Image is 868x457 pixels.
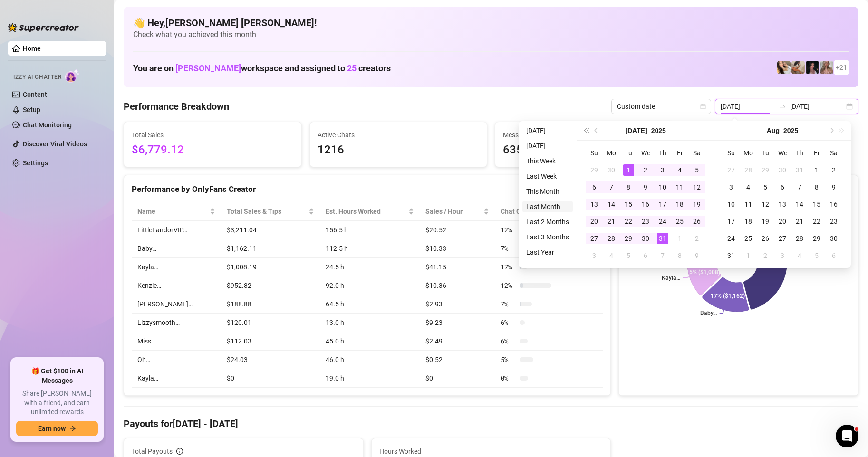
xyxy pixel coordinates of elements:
div: 14 [794,199,805,210]
div: 31 [725,250,737,261]
div: 3 [777,250,788,261]
li: This Week [522,155,573,167]
td: 2025-07-23 [637,213,654,230]
td: $3,211.04 [221,221,320,239]
div: 12 [691,181,703,193]
div: 6 [828,250,839,261]
div: 14 [606,199,617,210]
li: Last 3 Months [522,231,573,243]
td: 2025-09-01 [740,247,757,264]
div: 31 [794,164,805,176]
td: 2025-08-09 [825,179,842,196]
td: 2025-07-06 [586,179,603,196]
td: $9.23 [420,314,495,332]
div: 27 [588,233,600,244]
div: 16 [640,199,651,210]
td: 2025-07-31 [791,162,808,179]
td: 2025-07-07 [603,179,620,196]
button: Next month (PageDown) [826,121,836,140]
div: 7 [794,181,805,193]
td: 64.5 h [320,295,420,314]
td: $20.52 [420,221,495,239]
th: Sa [688,144,705,162]
div: 30 [828,233,839,244]
div: 3 [588,250,600,261]
div: 23 [640,216,651,227]
div: 19 [760,216,771,227]
td: 2025-08-03 [723,179,740,196]
div: 2 [640,164,651,176]
span: 6 % [501,317,516,328]
td: 2025-07-22 [620,213,637,230]
div: 31 [657,233,668,244]
span: 17 % [501,262,516,272]
div: 2 [691,233,703,244]
li: This Month [522,186,573,197]
span: info-circle [176,448,183,455]
span: calendar [700,104,706,109]
td: 2025-08-29 [808,230,825,247]
div: 5 [691,164,703,176]
div: 24 [725,233,737,244]
a: Chat Monitoring [23,121,72,129]
li: Last Year [522,247,573,258]
th: We [774,144,791,162]
td: 2025-07-30 [774,162,791,179]
td: 2025-07-04 [671,162,688,179]
div: 3 [725,181,737,193]
td: 24.5 h [320,258,420,276]
td: 19.0 h [320,369,420,388]
td: 46.0 h [320,351,420,369]
div: Est. Hours Worked [326,206,406,217]
div: 29 [760,164,771,176]
td: 2025-09-04 [791,247,808,264]
td: 2025-07-03 [654,162,671,179]
th: Su [723,144,740,162]
span: 0 % [501,373,516,383]
div: 5 [811,250,822,261]
div: 30 [777,164,788,176]
a: Setup [23,106,40,114]
td: 2025-09-02 [757,247,774,264]
span: 🎁 Get $100 in AI Messages [16,367,98,385]
td: 2025-08-06 [774,179,791,196]
span: 7 % [501,299,516,309]
a: Settings [23,159,48,167]
div: 6 [777,181,788,193]
td: 2025-08-21 [791,213,808,230]
td: 2025-07-29 [620,230,637,247]
span: Earn now [38,425,66,432]
div: 11 [674,181,685,193]
text: Baby… [700,310,717,316]
td: 2025-08-15 [808,196,825,213]
div: 10 [657,181,668,193]
div: 17 [657,199,668,210]
td: Miss… [132,332,221,351]
td: 2025-08-11 [740,196,757,213]
th: Sa [825,144,842,162]
div: 8 [811,181,822,193]
div: Performance by OnlyFans Creator [132,183,603,196]
th: Th [791,144,808,162]
td: 2025-07-19 [688,196,705,213]
div: 22 [623,216,634,227]
td: 2025-08-02 [825,162,842,179]
td: [PERSON_NAME]… [132,295,221,314]
button: Choose a month [625,121,647,140]
td: $24.03 [221,351,320,369]
div: 4 [743,181,754,193]
td: 45.0 h [320,332,420,351]
span: 6 % [501,336,516,346]
li: Last Month [522,201,573,212]
th: Fr [808,144,825,162]
div: 29 [623,233,634,244]
div: 13 [588,199,600,210]
td: 2025-08-10 [723,196,740,213]
td: 2025-08-18 [740,213,757,230]
td: $0 [420,369,495,388]
div: 21 [794,216,805,227]
div: 28 [743,164,754,176]
h1: You are on workspace and assigned to creators [133,63,391,74]
div: 4 [794,250,805,261]
td: 2025-08-05 [757,179,774,196]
